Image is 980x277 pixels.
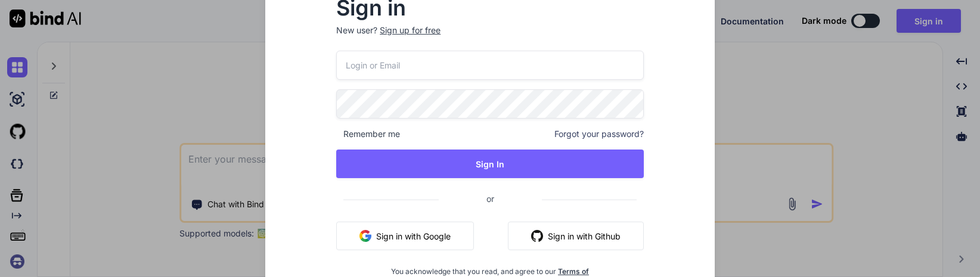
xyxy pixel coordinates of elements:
[336,222,474,250] button: Sign in with Google
[380,24,441,36] div: Sign up for free
[336,150,644,178] button: Sign In
[336,24,644,51] p: New user?
[531,230,543,242] img: github
[336,128,400,140] span: Remember me
[508,222,644,250] button: Sign in with Github
[359,230,371,242] img: google
[439,184,542,213] span: or
[336,51,644,80] input: Login or Email
[554,128,644,140] span: Forgot your password?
